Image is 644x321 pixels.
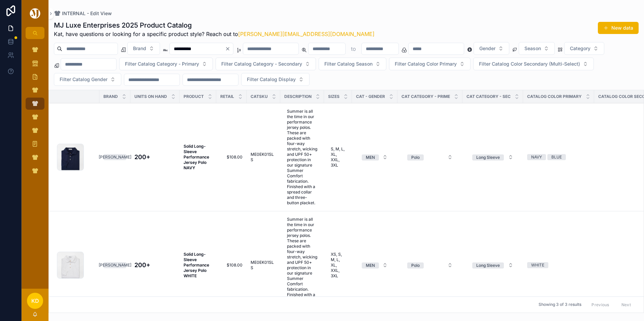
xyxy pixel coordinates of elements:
[467,259,519,271] button: Select Button
[134,94,167,99] span: Units On Hand
[527,94,582,99] span: Catalog Color Primary
[119,58,213,70] button: Select Button
[62,10,112,17] span: INTERNAL - Edit View
[221,61,302,67] span: Filter Catalog Category - Secondary
[251,260,276,271] a: ME0EK01SLS
[570,45,590,52] span: Category
[184,252,212,279] a: Solid Long-Sleeve Performance Jersey Polo WHITE
[411,154,420,160] div: Polo
[366,262,375,269] div: MEN
[366,154,375,160] div: MEN
[284,214,320,316] a: Summer is all the time in our performance jersey polos. These are packed with four-way stretch, w...
[125,61,199,67] span: Filter Catalog Category - Primary
[184,94,204,99] span: Product
[22,39,49,186] div: scrollable content
[287,217,317,314] span: Summer is all the time in our performance jersey polos. These are packed with four-way stretch, w...
[133,45,146,52] span: Brand
[356,259,393,271] button: Select Button
[60,76,107,83] span: Filter Catalog Gender
[284,106,320,208] a: Summer is all the time in our performance jersey polos. These are packed with four-way stretch, w...
[467,151,519,163] button: Select Button
[473,58,594,70] button: Select Button
[476,262,500,269] div: Long Sleeve
[184,252,210,278] strong: Solid Long-Sleeve Performance Jersey Polo WHITE
[551,154,562,160] div: BLUE
[356,94,385,99] span: CAT - GENDER
[241,73,310,86] button: Select Button
[472,154,504,160] button: Unselect LONG_SLEEVE
[324,61,373,67] span: Filter Catalog Season
[527,262,590,268] a: WHITE
[598,22,639,34] button: New data
[479,61,580,67] span: Filter Catalog Color Secondary (Multi-Select)
[564,42,604,55] button: Select Button
[389,58,471,70] button: Select Button
[356,259,393,272] a: Select Button
[531,154,542,160] div: NAVY
[527,154,590,160] a: NAVYBLUE
[54,21,375,30] h1: MJ Luxe Enterprises 2025 Product Catalog
[328,249,348,281] a: XS, S, M, L, XL, XXL, 3XL
[99,262,131,268] div: [PERSON_NAME]
[411,262,420,269] div: Polo
[472,262,504,269] button: Unselect LONG_SLEEVE
[331,146,345,168] span: S, M, L, XL, XXL, 3XL
[402,151,458,163] button: Select Button
[134,260,175,270] a: 200+
[184,144,210,170] strong: Solid Long-Sleeve Performance Jersey Polo NAVY
[103,154,126,160] a: [PERSON_NAME]
[220,154,243,160] a: $108.00
[287,109,317,206] span: Summer is all the time in our performance jersey polos. These are packed with four-way stretch, w...
[134,152,175,162] a: 200+
[466,151,519,164] a: Select Button
[238,31,375,37] a: [PERSON_NAME][EMAIL_ADDRESS][DOMAIN_NAME]
[356,151,393,164] a: Select Button
[539,302,581,308] span: Showing 3 of 3 results
[54,30,375,38] span: Kat, have questions or looking for a specific product style? Reach out to
[466,94,511,99] span: CAT CATEGORY - SEC
[401,259,458,272] a: Select Button
[524,45,541,52] span: Season
[401,151,458,164] a: Select Button
[220,262,243,268] a: $108.00
[351,45,356,53] p: to
[402,259,458,271] button: Select Button
[216,58,316,70] button: Select Button
[103,94,118,99] span: Brand
[466,259,519,272] a: Select Button
[220,94,234,99] span: Retail
[99,154,131,160] div: [PERSON_NAME]
[225,46,233,51] button: Clear
[474,42,509,55] button: Select Button
[247,76,296,83] span: Filter Catalog Display
[54,10,112,17] a: INTERNAL - Edit View
[407,154,424,160] button: Unselect POLO
[331,252,345,279] span: XS, S, M, L, XL, XXL, 3XL
[328,94,340,99] span: SIZES
[328,144,348,171] a: S, M, L, XL, XXL, 3XL
[319,58,386,70] button: Select Button
[401,94,450,99] span: CAT CATEGORY - PRIME
[407,262,424,269] button: Unselect POLO
[103,262,126,268] a: [PERSON_NAME]
[356,151,393,163] button: Select Button
[519,42,555,55] button: Select Button
[476,154,500,160] div: Long Sleeve
[479,45,495,52] span: Gender
[31,297,39,305] span: KD
[251,94,268,99] span: CATSKU
[395,61,457,67] span: Filter Catalog Color Primary
[531,262,544,268] div: WHITE
[284,94,312,99] span: Description
[184,144,212,171] a: Solid Long-Sleeve Performance Jersey Polo NAVY
[54,73,121,86] button: Select Button
[251,152,276,163] a: ME0EK01SLS
[29,8,41,19] img: App logo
